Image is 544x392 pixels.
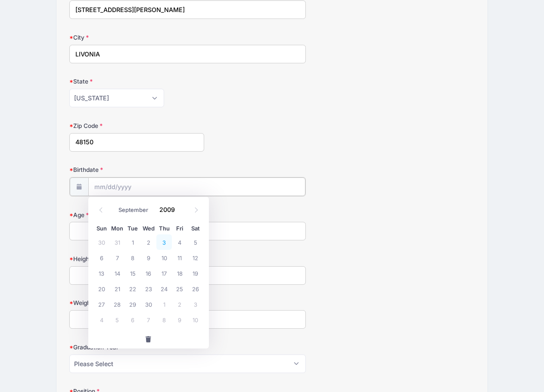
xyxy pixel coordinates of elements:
span: September 23, 2009 [141,281,156,296]
span: August 30, 2009 [94,234,109,250]
label: Age [69,211,205,219]
span: Sun [94,226,109,231]
span: September 30, 2009 [141,296,156,312]
label: Height [69,255,205,263]
span: October 3, 2009 [187,296,203,312]
span: September 25, 2009 [172,281,187,296]
span: Tue [125,226,140,231]
span: October 4, 2009 [94,312,109,327]
span: Thu [156,226,172,231]
span: October 2, 2009 [172,296,187,312]
span: September 17, 2009 [156,265,172,281]
label: Graduation Year [69,343,205,352]
span: September 7, 2009 [109,250,125,265]
span: September 4, 2009 [172,234,187,250]
span: September 29, 2009 [125,296,140,312]
span: October 6, 2009 [125,312,140,327]
span: August 31, 2009 [109,234,125,250]
input: Year [155,203,183,216]
span: September 22, 2009 [125,281,140,296]
span: September 12, 2009 [187,250,203,265]
span: September 19, 2009 [187,265,203,281]
select: Month [114,204,152,215]
span: September 10, 2009 [156,250,172,265]
label: City [69,33,205,42]
span: Sat [187,226,203,231]
span: Mon [109,226,125,231]
span: October 10, 2009 [187,312,203,327]
span: September 28, 2009 [109,296,125,312]
span: October 1, 2009 [156,296,172,312]
span: October 8, 2009 [156,312,172,327]
span: September 20, 2009 [94,281,109,296]
span: September 21, 2009 [109,281,125,296]
span: September 9, 2009 [141,250,156,265]
label: Zip Code [69,121,205,130]
span: Wed [141,226,156,231]
span: September 14, 2009 [109,265,125,281]
span: October 5, 2009 [109,312,125,327]
span: October 7, 2009 [141,312,156,327]
span: September 11, 2009 [172,250,187,265]
span: September 18, 2009 [172,265,187,281]
label: Birthdate [69,165,205,174]
label: State [69,77,205,86]
span: September 8, 2009 [125,250,140,265]
input: mm/dd/yyyy [88,177,305,196]
span: September 24, 2009 [156,281,172,296]
span: September 15, 2009 [125,265,140,281]
span: September 16, 2009 [141,265,156,281]
input: xxxxx [69,133,205,152]
span: September 13, 2009 [94,265,109,281]
label: Weight [69,299,205,307]
span: September 2, 2009 [141,234,156,250]
span: September 5, 2009 [187,234,203,250]
span: September 3, 2009 [156,234,172,250]
span: September 1, 2009 [125,234,140,250]
span: September 26, 2009 [187,281,203,296]
span: September 6, 2009 [94,250,109,265]
span: October 9, 2009 [172,312,187,327]
span: Fri [172,226,187,231]
span: September 27, 2009 [94,296,109,312]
